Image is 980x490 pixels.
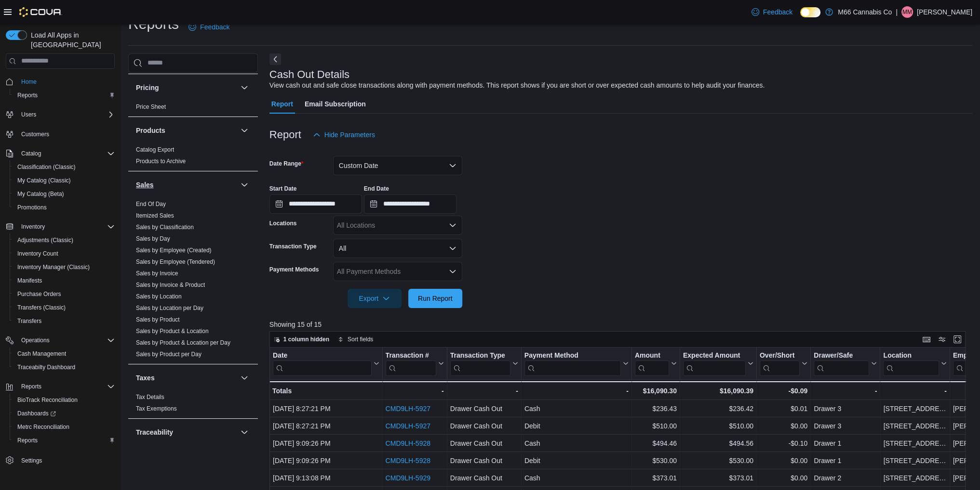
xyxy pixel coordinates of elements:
div: [STREET_ADDRESS] [883,438,946,449]
button: Home [2,75,119,89]
button: BioTrack Reconciliation [10,393,119,407]
h3: Traceability [136,427,173,437]
button: Amount [635,351,677,375]
span: Promotions [17,204,47,211]
span: Sales by Invoice [136,270,178,277]
button: Customers [2,127,119,141]
button: Sales [239,179,250,191]
button: Catalog [2,147,119,160]
span: My Catalog (Classic) [17,177,71,184]
span: Inventory [17,221,115,232]
button: Transfers (Classic) [10,301,119,314]
div: Pricing [128,101,258,116]
button: Reports [10,89,119,102]
div: $530.00 [683,455,753,466]
input: Dark Mode [800,7,820,17]
div: Drawer 1 [814,438,877,449]
a: BioTrack Reconciliation [13,394,81,406]
span: Reports [17,437,38,444]
span: Catalog [21,150,41,157]
a: Reports [13,435,41,446]
a: Tax Details [136,394,164,400]
span: Home [21,78,37,86]
a: Sales by Classification [136,224,194,231]
label: End Date [364,185,389,193]
button: Transaction # [385,351,443,375]
div: -$0.09 [760,385,807,397]
a: Sales by Product per Day [136,351,201,358]
span: 1 column hidden [283,335,329,343]
a: CMD9LH-5927 [385,422,430,430]
div: Taxes [128,391,258,418]
a: Traceabilty Dashboard [13,361,79,373]
div: Payment Method [524,351,621,375]
div: Transaction # URL [385,351,436,375]
button: Settings [2,453,119,467]
span: My Catalog (Beta) [17,190,64,198]
div: Drawer Cash Out [450,472,518,484]
span: Inventory Count [13,248,115,259]
span: Inventory Manager (Classic) [17,263,90,271]
span: Inventory [21,223,45,231]
label: Locations [269,219,297,227]
button: Manifests [10,274,119,287]
a: Classification (Classic) [13,161,80,173]
div: Expected Amount [683,351,746,375]
a: Transfers (Classic) [13,302,69,313]
h3: Products [136,126,165,135]
div: $0.00 [760,420,807,432]
button: Metrc Reconciliation [10,420,119,434]
span: Transfers (Classic) [17,304,66,311]
a: Inventory Manager (Classic) [13,261,94,273]
a: Sales by Location [136,293,182,300]
span: Report [271,94,293,114]
div: - [524,385,629,397]
label: Payment Methods [269,266,319,273]
span: Promotions [13,202,115,213]
div: $510.00 [635,420,677,432]
a: End Of Day [136,201,166,207]
span: Export [353,289,396,308]
button: My Catalog (Beta) [10,187,119,201]
button: Purchase Orders [10,287,119,301]
div: Drawer 3 [814,403,877,414]
div: Mike Messina [901,6,913,18]
p: M66 Cannabis Co [838,6,892,18]
span: Purchase Orders [17,290,61,298]
label: Start Date [269,185,297,193]
span: Users [21,111,36,118]
span: Sales by Day [136,235,170,243]
button: Traceability [136,427,237,437]
div: $16,090.30 [635,385,677,397]
input: Press the down key to open a popover containing a calendar. [269,194,362,214]
button: Over/Short [760,351,807,375]
div: Totals [272,385,379,397]
div: - [814,385,877,397]
span: Inventory Count [17,250,58,258]
div: [STREET_ADDRESS] [883,420,946,432]
div: Drawer/Safe [814,351,869,375]
a: Promotions [13,202,51,213]
div: [DATE] 8:27:21 PM [273,403,379,414]
a: Manifests [13,275,46,286]
div: Transaction Type [450,351,510,360]
div: Over/Short [760,351,800,360]
span: Sales by Classification [136,223,194,231]
div: Products [128,144,258,171]
span: Sales by Product per Day [136,350,201,358]
a: Sales by Day [136,235,170,242]
div: - [450,385,518,397]
button: Hide Parameters [309,125,379,144]
div: View cash out and safe close transactions along with payment methods. This report shows if you ar... [269,80,765,90]
div: - [883,385,946,397]
div: - [385,385,443,397]
a: Dashboards [10,407,119,420]
a: Customers [17,129,53,140]
div: [STREET_ADDRESS] [883,472,946,484]
div: Drawer/Safe [814,351,869,360]
button: Catalog [17,148,45,159]
span: Reports [17,91,38,99]
span: Load All Apps in [GEOGRAPHIC_DATA] [27,30,115,50]
button: Run Report [408,289,462,308]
